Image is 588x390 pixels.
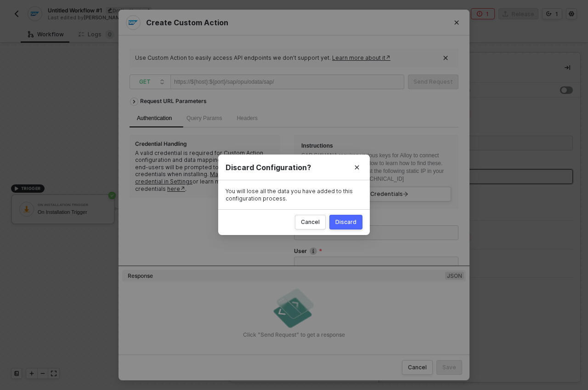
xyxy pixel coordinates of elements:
div: Cancel [408,364,427,371]
div: Discard [335,219,356,226]
span: Instructions [301,142,333,150]
label: User [294,247,322,255]
a: Get your Credentialsarrow-right [301,187,451,201]
input: Host [294,225,458,240]
span: Query Params [187,115,222,121]
span: Headers [237,115,257,121]
div: Authentication [137,114,172,123]
p: SAP S/4HANA requires various keys for Alloy to connect properly. Click the button below to learn ... [301,152,451,183]
a: here↗ [167,185,185,192]
div: Create Custom Action [126,15,462,30]
span: Get your Credentials [345,190,408,198]
div: Use Custom Action to easily access API endpoints we don’t support yet. [135,54,439,62]
button: Close [344,155,370,180]
button: Save [436,360,462,375]
div: https://${host}:${port}/sap/opu/odata/sap/ [174,75,274,89]
a: Manage your existing credential in Settings [135,171,268,185]
img: icon-info [310,247,317,255]
button: Close [444,10,469,35]
button: Discard [329,215,362,230]
span: icon-arrow-right [130,100,138,104]
button: Send Request [408,75,458,89]
span: JSON [445,272,464,280]
span: GET [139,75,165,89]
div: Request URL Parameters [136,93,211,109]
button: Cancel [402,360,433,375]
div: A valid credential is required for Custom Action configuration and data mapping purposes. Your en... [135,149,275,193]
button: Cancel [295,215,326,230]
span: arrow-right [403,191,408,197]
span: icon-close [443,55,448,61]
img: empty-state-send-request [271,285,317,331]
div: Credential Handling [135,140,187,148]
input: User [294,257,458,271]
a: Learn more about it↗ [332,54,390,61]
div: Discard Configuration? [226,163,362,172]
div: Cancel [301,219,320,226]
div: Response [128,272,153,280]
img: integration-icon [129,18,138,27]
div: Click ”Send Request” to get a response [122,331,466,338]
div: You will lose all the data you have added to this configuration process. [226,188,362,202]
